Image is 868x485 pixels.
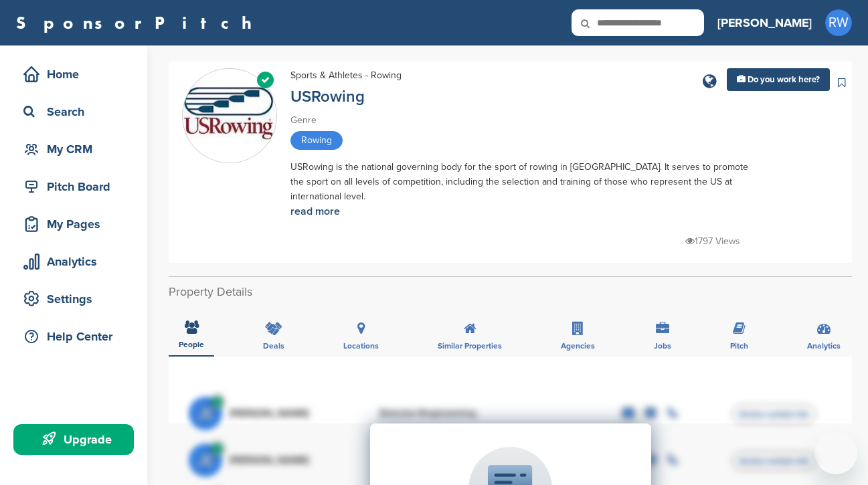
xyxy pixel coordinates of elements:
[179,341,204,349] span: People
[13,96,134,127] a: Search
[814,431,857,474] iframe: Button to launch messaging window
[20,324,134,349] div: Help Center
[16,14,260,31] a: SponsorPitch
[654,342,671,350] span: Jobs
[561,342,595,350] span: Agencies
[290,68,402,83] div: Sports & Athletes - Rowing
[20,62,134,86] div: Home
[290,205,340,218] a: read more
[290,113,759,128] div: Genre
[13,246,134,277] a: Analytics
[13,209,134,239] a: My Pages
[20,427,134,452] div: Upgrade
[685,233,740,250] p: 1797 Views
[263,342,284,350] span: Deals
[717,13,812,32] h3: [PERSON_NAME]
[169,283,852,301] h2: Property Details
[438,342,502,350] span: Similar Properties
[13,424,134,455] a: Upgrade
[183,70,276,163] img: Sponsorpitch & USRowing
[825,9,852,36] span: RW
[20,212,134,236] div: My Pages
[13,284,134,314] a: Settings
[20,137,134,161] div: My CRM
[343,342,379,350] span: Locations
[290,160,759,219] div: USRowing is the national governing body for the sport of rowing in [GEOGRAPHIC_DATA]. It serves t...
[807,342,841,350] span: Analytics
[730,342,748,350] span: Pitch
[13,59,134,90] a: Home
[20,175,134,199] div: Pitch Board
[717,8,812,37] a: [PERSON_NAME]
[13,134,134,165] a: My CRM
[748,74,820,85] span: Do you work here?
[20,100,134,124] div: Search
[13,321,134,352] a: Help Center
[290,131,343,150] span: Rowing
[290,87,365,106] a: USRowing
[20,250,134,274] div: Analytics
[20,287,134,311] div: Settings
[13,171,134,202] a: Pitch Board
[727,68,830,91] a: Do you work here?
